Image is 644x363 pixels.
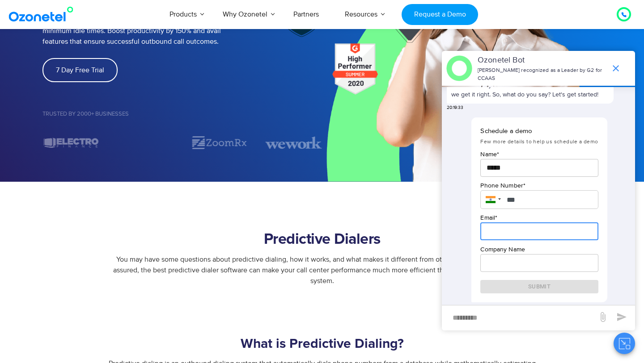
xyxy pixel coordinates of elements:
span: 7 Day Free Trial [56,67,104,74]
div: 7 / 7 [42,135,99,150]
a: 7 Day Free Trial [42,58,118,82]
p: Fantastic! We just need a few more details to make sure we get it right. So, what do you say? Let... [451,80,609,99]
p: Company Name [480,245,598,254]
img: zoomrx [191,135,248,150]
p: Ozonetel Bot [478,54,606,67]
div: 1 / 7 [117,138,173,148]
p: Schedule a demo [480,126,598,137]
div: 3 / 7 [266,135,322,150]
a: Request a Demo [402,4,478,25]
p: Email * [480,213,598,222]
span: 20:19:33 [447,104,463,111]
div: new-msg-input [446,310,593,326]
img: header [446,55,472,81]
div: 2 / 7 [191,135,248,150]
img: electro [42,135,99,150]
div: India: + 91 [480,190,504,209]
p: Phone Number * [480,181,598,190]
h2: Predictive Dialers [42,231,602,249]
p: [PERSON_NAME] recognized as a Leader by G2 for CCAAS [478,67,606,83]
span: Few more details to help us schedule a demo [480,138,598,145]
div: Image Carousel [42,135,322,150]
h5: Trusted by 2000+ Businesses [42,111,322,117]
span: You may have some questions about predictive dialing, how it works, and what makes it different f... [113,255,531,285]
span: end chat or minimize [607,59,625,77]
h3: What is Predictive Dialing? [42,335,602,353]
p: Name * [480,150,598,159]
img: wework [266,135,322,150]
button: Close chat [614,333,635,354]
